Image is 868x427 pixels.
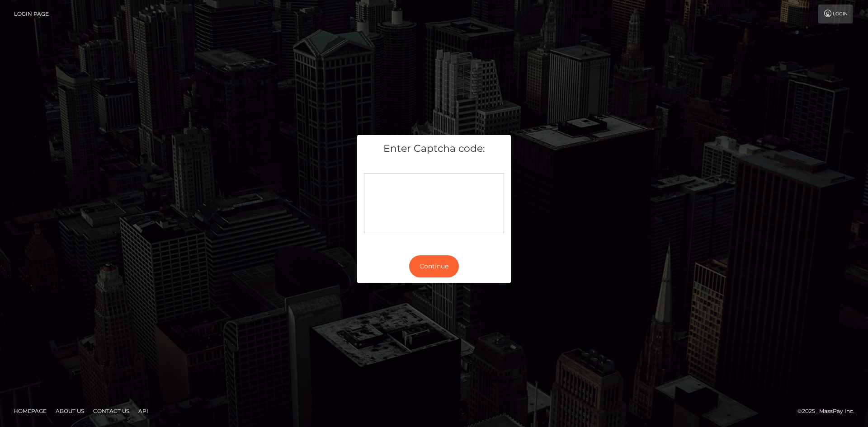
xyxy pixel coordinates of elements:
[364,173,504,233] div: Captcha widget loading...
[409,255,459,277] button: Continue
[797,406,861,416] div: © 2025 , MassPay Inc.
[364,142,504,156] h5: Enter Captcha code:
[90,404,133,418] a: Contact Us
[14,5,49,23] a: Login Page
[818,5,853,23] a: Login
[52,404,88,418] a: About Us
[135,404,152,418] a: API
[10,404,50,418] a: Homepage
